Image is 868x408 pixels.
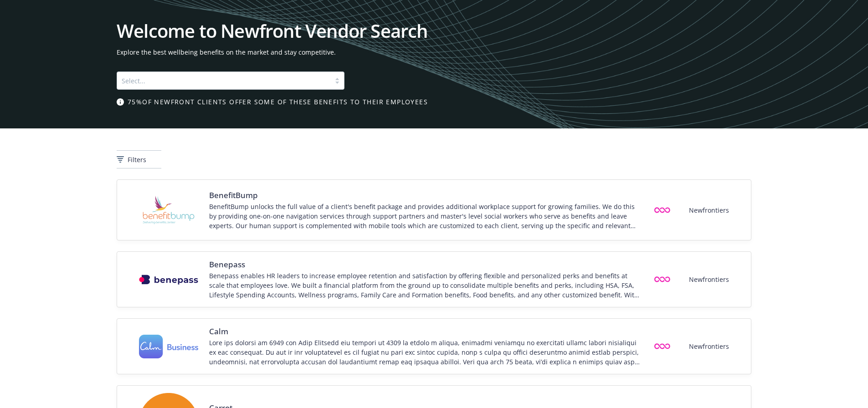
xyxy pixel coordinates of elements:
[689,275,729,284] span: Newfrontiers
[689,205,729,215] span: Newfrontiers
[139,187,198,233] img: Vendor logo for BenefitBump
[117,47,751,57] span: Explore the best wellbeing benefits on the market and stay competitive.
[209,338,641,367] div: Lore ips dolorsi am 6949 con Adip Elitsedd eiu tempori ut 4309 la etdolo m aliqua, enimadmi venia...
[139,275,198,285] img: Vendor logo for Benepass
[209,202,641,230] div: BenefitBump unlocks the full value of a client's benefit package and provides additional workplac...
[209,190,641,201] span: BenefitBump
[128,155,146,164] span: Filters
[689,342,729,351] span: Newfrontiers
[139,335,198,359] img: Vendor logo for Calm
[117,150,161,168] button: Filters
[209,326,641,337] span: Calm
[209,271,641,300] div: Benepass enables HR leaders to increase employee retention and satisfaction by offering flexible ...
[209,259,641,270] span: Benepass
[128,97,428,107] span: 75% of Newfront clients offer some of these benefits to their employees
[117,22,751,40] h1: Welcome to Newfront Vendor Search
